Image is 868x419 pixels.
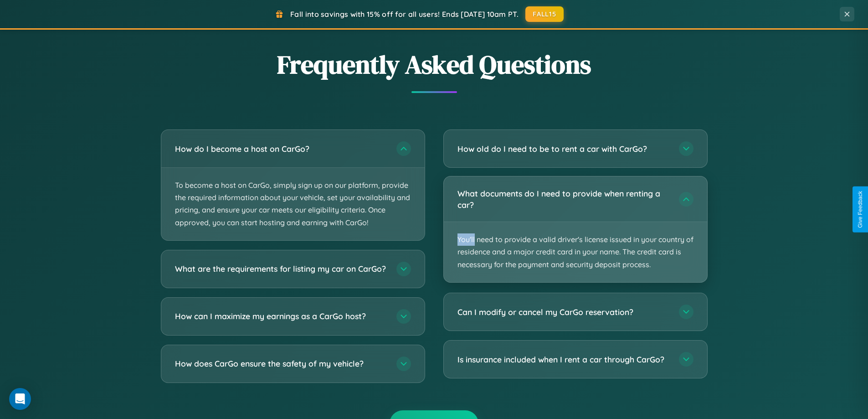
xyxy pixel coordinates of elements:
[161,168,425,240] p: To become a host on CarGo, simply sign up on our platform, provide the required information about...
[457,306,670,318] h3: Can I modify or cancel my CarGo reservation?
[175,263,387,274] h3: What are the requirements for listing my car on CarGo?
[161,47,708,82] h2: Frequently Asked Questions
[444,222,707,282] p: You'll need to provide a valid driver's license issued in your country of residence and a major c...
[457,143,670,155] h3: How old do I need to be to rent a car with CarGo?
[857,191,863,228] div: Give Feedback
[457,354,670,365] h3: Is insurance included when I rent a car through CarGo?
[525,6,564,22] button: FALL15
[175,358,387,369] h3: How does CarGo ensure the safety of my vehicle?
[175,143,387,155] h3: How do I become a host on CarGo?
[175,310,387,322] h3: How can I maximize my earnings as a CarGo host?
[9,388,31,410] div: Open Intercom Messenger
[457,188,670,210] h3: What documents do I need to provide when renting a car?
[290,10,519,19] span: Fall into savings with 15% off for all users! Ends [DATE] 10am PT.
